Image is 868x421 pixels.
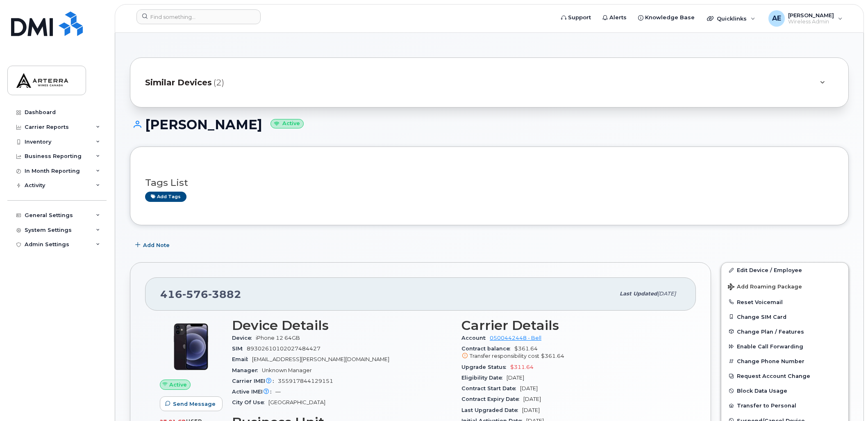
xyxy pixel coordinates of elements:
span: $361.64 [461,345,681,360]
span: Account [461,335,490,341]
span: Contract Start Date [461,385,520,391]
span: 3882 [208,288,241,300]
button: Enable Call Forwarding [721,339,848,354]
span: $361.64 [541,353,564,359]
button: Reset Voicemail [721,295,848,309]
span: Device [232,335,256,341]
span: Active IMEI [232,389,275,395]
h1: [PERSON_NAME] [130,117,849,132]
span: Last Upgraded Date [461,407,522,413]
img: iPhone_12.jpg [166,322,216,371]
span: Transfer responsibility cost [470,353,539,359]
button: Change Plan / Features [721,324,848,339]
span: Upgrade Status [461,364,510,370]
span: Last updated [620,291,657,297]
span: Contract balance [461,345,514,352]
span: 416 [160,288,241,300]
button: Send Message [160,396,223,411]
button: Change Phone Number [721,354,848,368]
span: Manager [232,367,262,373]
span: Active [169,381,187,389]
span: Send Message [173,400,216,408]
h3: Tags List [145,178,834,188]
span: 576 [182,288,208,300]
span: 355917844129151 [278,378,333,384]
span: Carrier IMEI [232,378,278,384]
button: Block Data Usage [721,383,848,398]
span: Contract Expiry Date [461,396,523,402]
span: iPhone 12 64GB [256,335,300,341]
a: 0500442448 - Bell [490,335,541,341]
h3: Device Details [232,318,452,333]
span: Enable Call Forwarding [737,343,803,350]
span: [DATE] [522,407,540,413]
a: Add tags [145,192,186,202]
span: Similar Devices [145,77,212,89]
span: [DATE] [507,375,524,381]
button: Request Account Change [721,368,848,383]
a: Edit Device / Employee [721,263,848,277]
span: [GEOGRAPHIC_DATA] [268,399,325,405]
span: Add Note [143,241,170,249]
button: Change SIM Card [721,309,848,324]
span: City Of Use [232,399,268,405]
span: Add Roaming Package [728,284,802,291]
span: [DATE] [520,385,538,391]
button: Transfer to Personal [721,398,848,413]
button: Add Note [130,238,177,252]
span: Email [232,356,252,362]
button: Add Roaming Package [721,278,848,295]
span: Change Plan / Features [737,328,804,334]
span: [DATE] [523,396,541,402]
span: $311.64 [510,364,534,370]
span: Unknown Manager [262,367,312,373]
span: [EMAIL_ADDRESS][PERSON_NAME][DOMAIN_NAME] [252,356,389,362]
span: 89302610102027484427 [247,345,320,352]
span: SIM [232,345,247,352]
small: Active [270,119,304,128]
h3: Carrier Details [461,318,681,333]
span: — [275,389,281,395]
span: (2) [214,77,224,89]
span: Eligibility Date [461,375,507,381]
span: [DATE] [657,291,676,297]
